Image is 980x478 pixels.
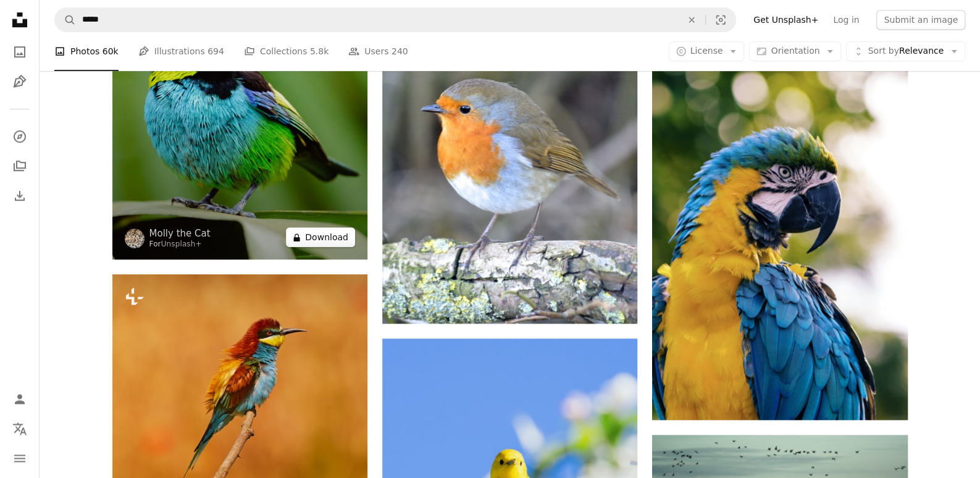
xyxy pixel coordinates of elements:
button: License [669,42,745,62]
a: Home — Unsplash [7,7,32,35]
a: Molly the Cat [149,227,211,240]
span: Relevance [868,46,944,58]
button: Submit an image [876,10,965,30]
button: Menu [7,446,32,471]
a: Get Unsplash+ [746,10,826,30]
a: Illustrations [7,69,32,94]
button: Search Unsplash [55,8,76,31]
span: 694 [207,45,224,59]
a: Unsplash+ [161,240,202,248]
span: Orientation [771,46,819,56]
img: european robin perched on tree branch [382,68,637,323]
span: Sort by [868,46,898,56]
a: Collections 5.8k [244,32,329,72]
div: For [149,240,211,249]
button: Sort byRelevance [846,42,965,62]
a: Log in / Sign up [7,387,32,411]
form: Find visuals sitewide [54,7,736,32]
img: Go to Molly the Cat's profile [125,229,144,248]
a: european robin perched on tree branch [382,190,637,201]
a: Log in [826,10,866,30]
a: Collections [7,154,32,178]
button: Orientation [749,42,841,62]
a: A small colorful bird perched on a leaf [112,62,367,73]
button: Visual search [706,8,735,31]
a: a colorful bird sitting on top of a tree branch [112,384,367,395]
a: close up of a yellow and blue macaw [652,223,907,234]
a: Photos [7,40,32,64]
a: Users 240 [348,32,408,72]
a: Illustrations 694 [138,32,224,72]
a: Explore [7,124,32,149]
button: Language [7,416,32,441]
img: close up of a yellow and blue macaw [652,37,907,420]
span: 5.8k [310,45,329,59]
a: Download History [7,183,32,208]
span: 240 [392,45,408,59]
button: Clear [678,8,705,31]
span: License [690,46,723,56]
button: Download [286,227,355,247]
